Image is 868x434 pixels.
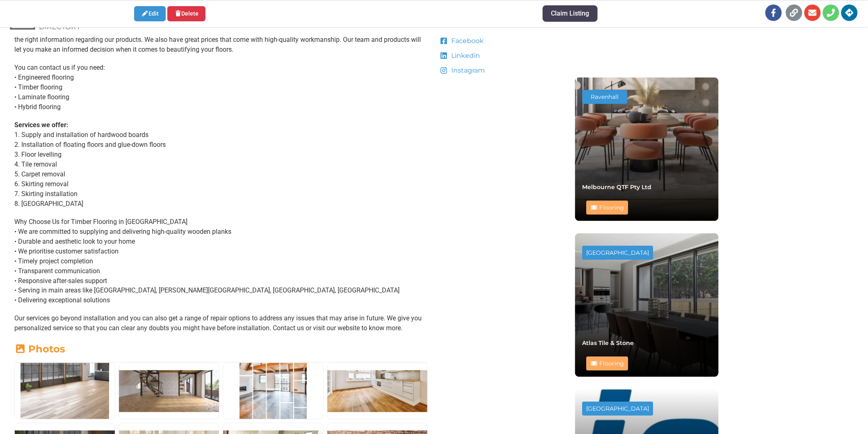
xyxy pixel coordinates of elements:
button: Claim Listing [543,5,597,22]
a: Delete [167,6,206,21]
a: Facebook [440,36,576,46]
img: Flooring Melbourne [223,363,323,419]
a: Flooring [599,360,624,368]
img: Hybrid Flooring Hoppers Crossing 768x320 [327,363,427,419]
a: Atlas Tile & Stone [582,340,634,347]
a: Photos [14,343,65,355]
p: We have a team of timber installers who now sale and take up the role in showroom. We are informe... [14,25,428,55]
div: [GEOGRAPHIC_DATA] [587,250,649,256]
span: Facebook [450,36,484,46]
a: Melbourne QTF Pty Ltd [582,184,652,191]
div: [GEOGRAPHIC_DATA] [587,406,649,412]
span: Linkedin [450,51,480,61]
p: You can contact us if you need: • Engineered flooring • Timber flooring • Laminate flooring • Hyb... [14,63,428,112]
p: 1. Supply and installation of hardwood boards 2. Installation of floating floors and glue-down fl... [14,120,428,209]
div: Author Actions [134,5,526,23]
b: Services we offer: [14,121,69,129]
span: Instagram [450,66,485,75]
a: Edit [134,6,166,21]
p: Why Choose Us for Timber Flooring in [GEOGRAPHIC_DATA] • We are committed to supplying and delive... [14,217,428,306]
div: Ravenhall [587,94,624,100]
img: Engineered Flooring Melbourne 768x490 [15,363,115,419]
img: Engineered Herringbone Flooring Melbourne 768x320 [119,363,219,419]
a: Flooring [599,204,624,212]
p: Our services go beyond installation and you can also get a range of repair options to address any... [14,314,428,333]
